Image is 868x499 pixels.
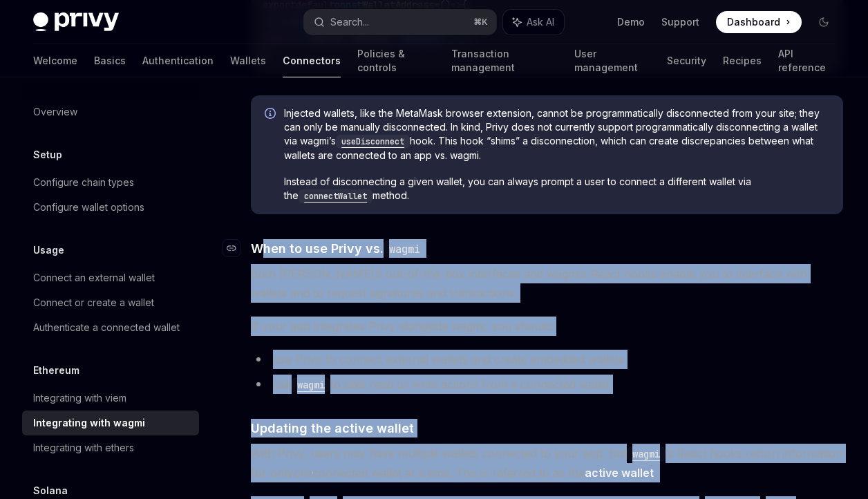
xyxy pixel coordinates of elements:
a: Connectors [283,44,341,77]
h5: Setup [33,147,62,163]
img: dark logo [33,12,119,32]
span: Instead of disconnecting a given wallet, you can always prompt a user to connect a different wall... [284,175,829,203]
div: Connect an external wallet [33,270,155,286]
button: Search...⌘K [304,10,496,35]
em: one [293,466,312,480]
a: Integrating with wagmi [22,411,199,435]
a: Basics [94,44,126,77]
a: Support [661,15,699,29]
a: Transaction management [451,44,558,77]
a: Security [667,44,706,77]
a: Recipes [723,44,762,77]
div: Configure chain types [33,174,134,191]
code: wagmi [627,446,666,462]
div: Integrating with ethers [33,440,134,456]
code: wagmi [384,241,426,258]
div: Search... [330,14,369,30]
div: Authenticate a connected wallet [33,319,180,336]
div: Configure wallet options [33,199,144,216]
button: Toggle dark mode [813,11,835,33]
span: With Privy, users may have multiple wallets connected to your app, but ’s React hooks return info... [251,444,843,482]
a: Welcome [33,44,77,77]
a: Connect or create a wallet [22,290,199,315]
a: Wallets [230,44,266,77]
div: Overview [33,104,77,120]
h5: Ethereum [33,362,79,379]
a: Configure wallet options [22,195,199,220]
span: Both [PERSON_NAME]’s out-of-the-box interfaces and wagmi’s React hooks enable you to interface wi... [251,264,843,303]
a: Integrating with ethers [22,435,199,460]
span: Ask AI [527,15,554,29]
a: Overview [22,100,199,124]
span: If your app integrates Privy alongside wagmi, you should: [251,317,843,336]
a: Dashboard [716,11,802,33]
span: Updating the active wallet [251,419,414,437]
a: useDisconnect [336,135,410,147]
div: Integrating with wagmi [33,415,145,431]
h5: Solana [33,482,68,499]
a: Authentication [142,44,214,77]
a: User management [574,44,650,77]
a: Authenticate a connected wallet [22,315,199,340]
button: Ask AI [503,10,564,35]
li: use Privy to connect external wallets and create embedded wallets [251,350,843,369]
a: connectWallet [299,189,372,201]
code: connectWallet [299,189,372,203]
span: ⌘ K [473,17,488,28]
a: Demo [617,15,645,29]
a: Navigate to header [223,239,251,258]
code: wagmi [292,377,330,393]
svg: Info [265,108,279,122]
code: useDisconnect [336,135,410,149]
a: API reference [778,44,835,77]
div: Integrating with viem [33,390,126,406]
a: wagmi [627,446,666,460]
strong: active wallet [585,466,654,480]
span: When to use Privy vs. [251,239,426,258]
h5: Usage [33,242,64,258]
a: Connect an external wallet [22,265,199,290]
li: use to take read or write actions from a connected wallet [251,375,843,394]
span: Dashboard [727,15,780,29]
a: Integrating with viem [22,386,199,411]
div: Connect or create a wallet [33,294,154,311]
a: wagmi [292,377,330,391]
a: Configure chain types [22,170,199,195]
span: Injected wallets, like the MetaMask browser extension, cannot be programmatically disconnected fr... [284,106,829,162]
a: Policies & controls [357,44,435,77]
